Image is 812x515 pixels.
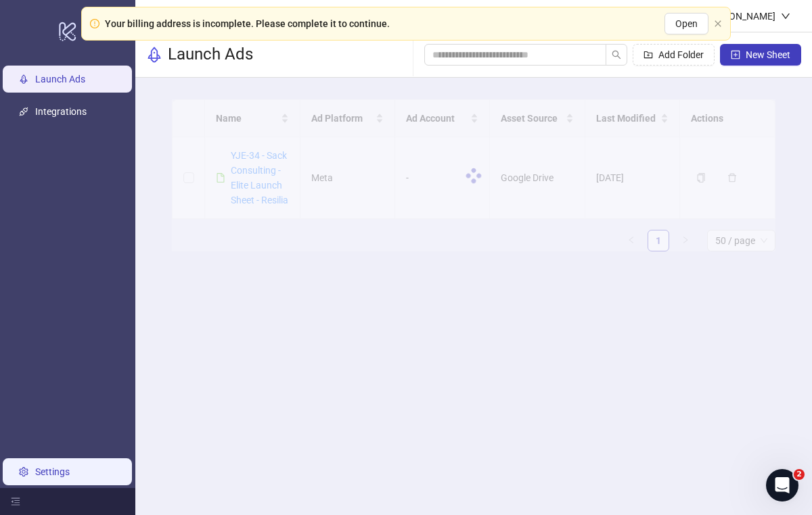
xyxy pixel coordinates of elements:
[35,106,87,117] a: Integrations
[714,20,722,28] button: close
[658,49,704,60] span: Add Folder
[698,9,781,24] div: [PERSON_NAME]
[720,44,801,66] button: New Sheet
[746,49,790,60] span: New Sheet
[781,11,790,21] span: down
[675,18,698,29] span: Open
[168,44,253,66] h3: Launch Ads
[664,13,708,34] button: Open
[731,50,740,59] span: plus-square
[105,16,390,31] div: Your billing address is incomplete. Please complete it to continue.
[644,50,653,59] span: folder-add
[794,469,805,480] span: 2
[714,20,722,28] span: close
[633,44,715,66] button: Add Folder
[766,469,798,501] iframe: Intercom live chat
[90,19,99,28] span: exclamation-circle
[11,497,20,506] span: menu-fold
[35,74,85,84] a: Launch Ads
[146,47,162,63] span: rocket
[35,466,70,477] a: Settings
[612,50,621,59] span: search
